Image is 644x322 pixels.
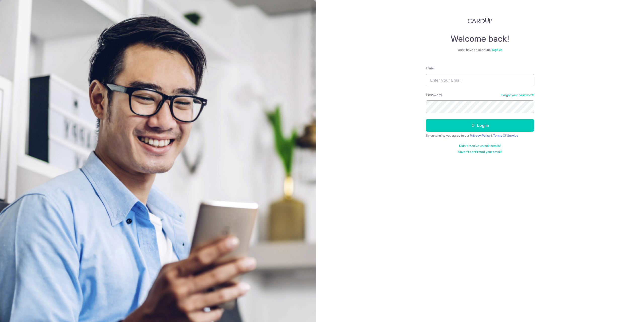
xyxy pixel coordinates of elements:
[493,134,518,137] a: Terms Of Service
[426,92,442,97] label: Password
[426,134,534,138] div: By continuing you agree to our &
[468,18,492,24] img: CardUp Logo
[492,48,502,52] a: Sign up
[426,119,534,132] button: Log in
[459,144,501,148] a: Didn't receive unlock details?
[426,74,534,86] input: Enter your Email
[458,150,502,154] a: Haven't confirmed your email?
[426,34,534,44] h4: Welcome back!
[501,93,534,97] a: Forgot your password?
[470,134,491,137] a: Privacy Policy
[426,66,434,71] label: Email
[426,48,534,52] div: Don’t have an account?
